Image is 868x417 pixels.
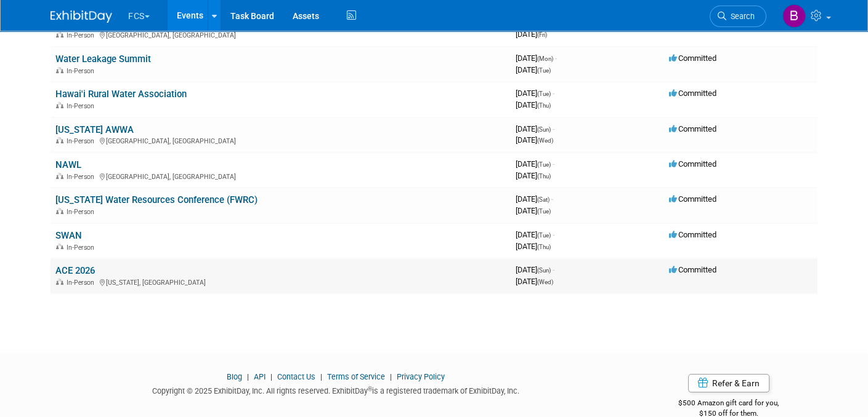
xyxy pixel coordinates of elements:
[56,173,63,179] img: In-Person Event
[669,124,716,133] span: Committed
[67,279,98,287] span: In-Person
[317,372,325,381] span: |
[55,277,506,287] div: [US_STATE], [GEOGRAPHIC_DATA]
[537,161,551,168] span: (Tue)
[56,137,63,143] img: In-Person Event
[56,67,63,73] img: In-Person Event
[56,244,63,250] img: In-Person Event
[516,171,551,180] span: [DATE]
[537,267,551,274] span: (Sun)
[669,230,716,239] span: Committed
[553,159,554,169] span: -
[55,171,506,181] div: [GEOGRAPHIC_DATA], [GEOGRAPHIC_DATA]
[710,6,766,27] a: Search
[368,386,372,392] sup: ®
[516,265,554,274] span: [DATE]
[516,89,554,98] span: [DATE]
[537,55,553,62] span: (Mon)
[67,208,98,216] span: In-Person
[516,65,551,74] span: [DATE]
[553,89,554,98] span: -
[553,124,554,133] span: -
[516,277,553,286] span: [DATE]
[553,265,554,274] span: -
[537,196,550,203] span: (Sat)
[537,31,547,38] span: (Fri)
[537,244,551,250] span: (Thu)
[67,173,98,181] span: In-Person
[55,194,258,205] a: [US_STATE] Water Resources Conference (FWRC)
[56,279,63,285] img: In-Person Event
[669,159,716,169] span: Committed
[537,279,553,285] span: (Wed)
[782,4,806,28] img: Barb DeWyer
[254,372,266,381] a: API
[555,54,557,63] span: -
[516,206,551,215] span: [DATE]
[669,194,716,204] span: Committed
[537,90,551,97] span: (Tue)
[516,100,551,109] span: [DATE]
[537,67,551,74] span: (Tue)
[55,159,81,170] a: NAWL
[516,124,554,133] span: [DATE]
[51,10,112,23] img: ExhibitDay
[537,232,551,239] span: (Tue)
[688,374,769,392] a: Refer & Earn
[516,135,553,145] span: [DATE]
[56,102,63,108] img: In-Person Event
[55,265,95,276] a: ACE 2026
[55,30,506,39] div: [GEOGRAPHIC_DATA], [GEOGRAPHIC_DATA]
[67,137,98,145] span: In-Person
[669,89,716,98] span: Committed
[51,383,621,397] div: Copyright © 2025 ExhibitDay, Inc. All rights reserved. ExhibitDay is a registered trademark of Ex...
[537,102,551,109] span: (Thu)
[55,54,151,65] a: Water Leakage Summit
[537,173,551,180] span: (Thu)
[227,372,242,381] a: Blog
[516,159,554,169] span: [DATE]
[327,372,385,381] a: Terms of Service
[67,31,98,39] span: In-Person
[551,194,553,204] span: -
[267,372,275,381] span: |
[516,194,553,204] span: [DATE]
[67,244,98,252] span: In-Person
[537,126,551,133] span: (Sun)
[55,89,187,100] a: Hawai'i Rural Water Association
[516,230,554,239] span: [DATE]
[553,230,554,239] span: -
[55,135,506,145] div: [GEOGRAPHIC_DATA], [GEOGRAPHIC_DATA]
[56,31,63,38] img: In-Person Event
[669,265,716,274] span: Committed
[516,30,547,39] span: [DATE]
[516,54,557,63] span: [DATE]
[56,208,63,214] img: In-Person Event
[516,242,551,251] span: [DATE]
[387,372,395,381] span: |
[67,67,98,75] span: In-Person
[55,124,134,135] a: [US_STATE] AWWA
[244,372,252,381] span: |
[537,137,553,144] span: (Wed)
[669,54,716,63] span: Committed
[537,208,551,215] span: (Tue)
[55,230,82,241] a: SWAN
[67,102,98,110] span: In-Person
[397,372,445,381] a: Privacy Policy
[277,372,315,381] a: Contact Us
[726,12,755,21] span: Search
